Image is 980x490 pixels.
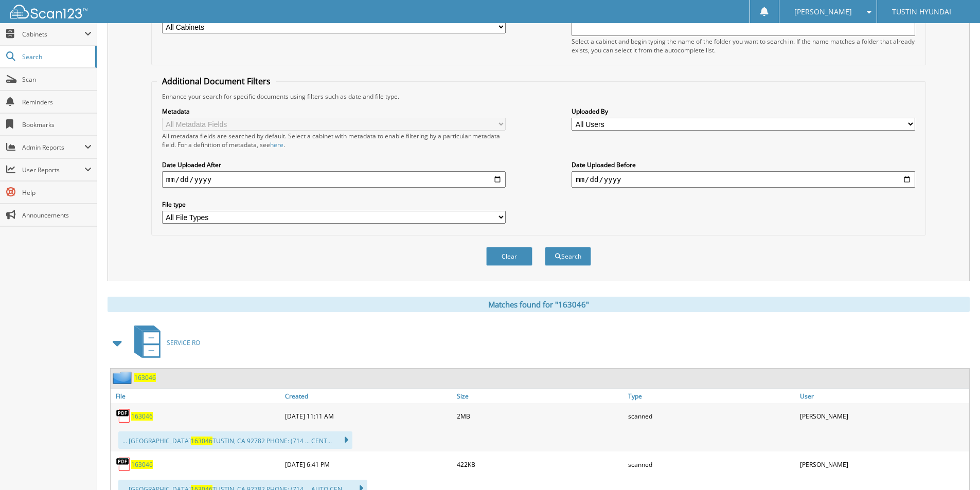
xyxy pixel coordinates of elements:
div: 422KB [454,454,626,475]
div: Matches found for "163046" [108,297,970,312]
a: SERVICE RO [128,322,200,363]
img: folder2.png [113,371,134,384]
div: [PERSON_NAME] [797,454,969,475]
a: File [111,389,282,403]
div: All metadata fields are searched by default. Select a cabinet with metadata to enable filtering b... [162,132,506,149]
label: File type [162,200,506,209]
label: Uploaded By [572,107,915,116]
button: Search [545,247,591,266]
img: PDF.png [116,457,131,472]
div: [DATE] 11:11 AM [282,406,454,426]
div: ... [GEOGRAPHIC_DATA] TUSTIN, CA 92782 PHONE: (714 ... CENT... [118,431,352,449]
a: Size [454,389,626,403]
span: Bookmarks [22,120,92,129]
a: 163046 [134,373,156,382]
div: [PERSON_NAME] [797,406,969,426]
a: here [270,140,283,149]
div: 2MB [454,406,626,426]
span: Cabinets [22,30,84,39]
span: Announcements [22,211,92,220]
img: PDF.png [116,408,131,424]
div: Select a cabinet and begin typing the name of the folder you want to search in. If the name match... [572,37,915,55]
a: Created [282,389,454,403]
iframe: Chat Widget [929,441,980,490]
div: scanned [626,454,797,475]
a: 163046 [131,412,153,421]
a: 163046 [131,460,153,469]
input: end [572,171,915,188]
a: User [797,389,969,403]
label: Metadata [162,107,506,116]
label: Date Uploaded Before [572,160,915,169]
span: Admin Reports [22,143,84,152]
label: Date Uploaded After [162,160,506,169]
a: Type [626,389,797,403]
span: Scan [22,75,92,84]
span: 163046 [191,437,212,445]
span: SERVICE RO [167,338,200,347]
div: Enhance your search for specific documents using filters such as date and file type. [157,92,920,101]
img: scan123-logo-white.svg [10,5,87,19]
legend: Additional Document Filters [157,76,276,87]
div: scanned [626,406,797,426]
span: User Reports [22,166,84,174]
span: TUSTIN HYUNDAI [892,9,951,15]
span: Help [22,188,92,197]
span: Reminders [22,98,92,106]
span: [PERSON_NAME] [794,9,852,15]
input: start [162,171,506,188]
button: Clear [486,247,532,266]
div: [DATE] 6:41 PM [282,454,454,475]
span: Search [22,52,90,61]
